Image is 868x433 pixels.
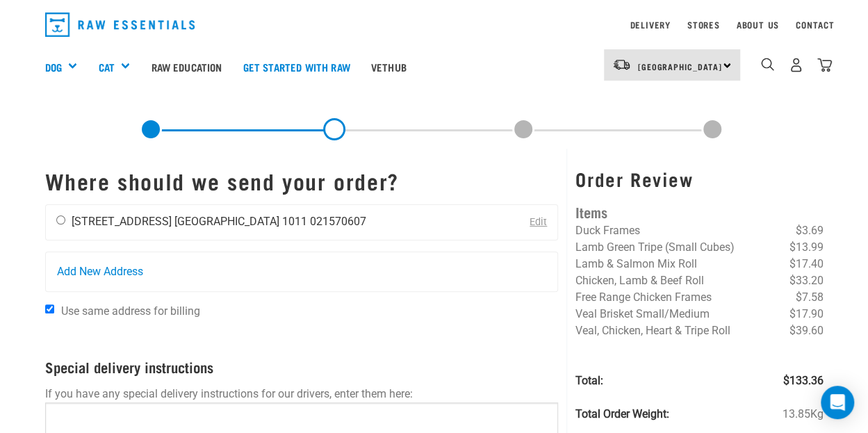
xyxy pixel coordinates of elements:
[45,359,559,375] h4: Special delivery instructions
[638,64,722,69] span: [GEOGRAPHIC_DATA]
[821,386,854,419] div: Open Intercom Messenger
[575,201,823,222] h4: Items
[575,224,640,237] span: Duck Frames
[795,222,823,239] span: $3.69
[233,39,361,95] a: Get started with Raw
[783,373,823,389] span: $133.36
[761,58,774,71] img: home-icon-1@2x.png
[612,58,631,71] img: van-moving.png
[57,263,143,280] span: Add New Address
[795,289,823,306] span: $7.58
[45,386,559,402] p: If you have any special delivery instructions for our drivers, enter them here:
[34,7,835,42] nav: dropdown navigation
[575,240,735,254] span: Lamb Green Tripe (Small Cubes)
[789,306,823,322] span: $17.90
[630,22,670,27] a: Delivery
[817,58,832,72] img: home-icon@2x.png
[45,59,62,75] a: Dog
[796,22,835,27] a: Contact
[575,257,697,270] span: Lamb & Salmon Mix Roll
[575,407,669,420] strong: Total Order Weight:
[310,215,366,228] li: 021570607
[575,374,603,387] strong: Total:
[98,59,114,75] a: Cat
[45,168,559,193] h1: Where should we send your order?
[782,406,823,423] span: 13.85Kg
[575,274,704,287] span: Chicken, Lamb & Beef Roll
[361,39,417,95] a: Vethub
[61,304,200,318] span: Use same address for billing
[530,216,547,228] a: Edit
[140,39,232,95] a: Raw Education
[789,239,823,256] span: $13.99
[575,168,823,190] h3: Order Review
[736,22,778,27] a: About Us
[45,13,195,37] img: Raw Essentials Logo
[575,291,712,304] span: Free Range Chicken Frames
[45,304,54,313] input: Use same address for billing
[575,324,730,337] span: Veal, Chicken, Heart & Tripe Roll
[789,272,823,289] span: $33.20
[575,307,710,320] span: Veal Brisket Small/Medium
[687,22,720,27] a: Stores
[72,215,172,228] li: [STREET_ADDRESS]
[789,58,803,72] img: user.png
[789,322,823,339] span: $39.60
[789,256,823,272] span: $17.40
[174,215,307,228] li: [GEOGRAPHIC_DATA] 1011
[46,252,558,291] a: Add New Address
